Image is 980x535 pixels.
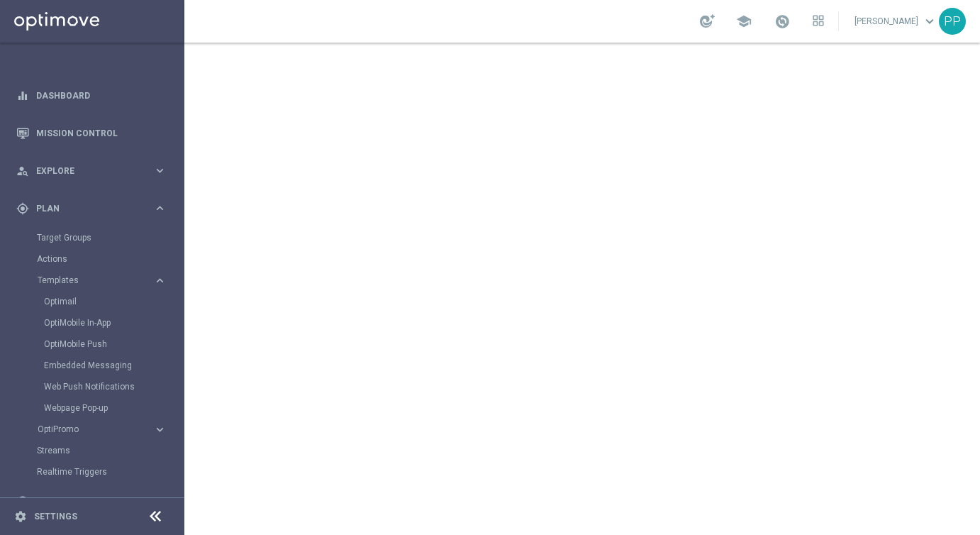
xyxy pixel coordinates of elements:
[37,227,183,248] div: Target Groups
[16,495,29,508] i: play_circle_outline
[44,355,183,376] div: Embedded Messaging
[38,276,153,285] div: Templates
[939,8,966,35] div: PP
[44,333,183,355] div: OptiMobile Push
[44,402,147,414] a: Webpage Pop-up
[16,165,167,177] button: person_search Explore keyboard_arrow_right
[16,128,167,139] button: Mission Control
[44,381,147,392] a: Web Push Notifications
[37,440,183,461] div: Streams
[44,312,183,333] div: OptiMobile In-App
[153,202,167,215] i: keyboard_arrow_right
[37,419,183,440] div: OptiPromo
[37,275,167,286] button: Templates keyboard_arrow_right
[37,445,147,456] a: Streams
[37,253,147,265] a: Actions
[37,424,167,435] button: OptiPromo keyboard_arrow_right
[16,202,29,215] i: gps_fixed
[37,466,147,478] a: Realtime Triggers
[153,164,167,177] i: keyboard_arrow_right
[38,425,139,434] span: OptiPromo
[16,495,153,508] div: Execute
[853,11,939,32] a: [PERSON_NAME]keyboard_arrow_down
[16,77,167,114] div: Dashboard
[16,89,29,102] i: equalizer
[153,495,167,508] i: keyboard_arrow_right
[38,276,139,285] span: Templates
[922,13,937,29] span: keyboard_arrow_down
[36,204,153,213] span: Plan
[37,232,147,243] a: Target Groups
[16,496,167,507] button: play_circle_outline Execute keyboard_arrow_right
[16,202,153,215] div: Plan
[16,90,167,101] button: equalizer Dashboard
[16,165,153,177] div: Explore
[36,167,153,175] span: Explore
[44,397,183,419] div: Webpage Pop-up
[38,425,153,434] div: OptiPromo
[16,203,167,214] button: gps_fixed Plan keyboard_arrow_right
[153,423,167,436] i: keyboard_arrow_right
[37,270,183,419] div: Templates
[37,461,183,482] div: Realtime Triggers
[37,248,183,270] div: Actions
[44,317,147,329] a: OptiMobile In-App
[16,165,29,177] i: person_search
[153,274,167,287] i: keyboard_arrow_right
[44,360,147,371] a: Embedded Messaging
[44,376,183,397] div: Web Push Notifications
[36,77,167,114] a: Dashboard
[736,13,752,29] span: school
[16,114,167,152] div: Mission Control
[44,338,147,350] a: OptiMobile Push
[44,291,183,312] div: Optimail
[34,512,77,521] a: Settings
[14,510,27,523] i: settings
[44,296,147,307] a: Optimail
[36,114,167,152] a: Mission Control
